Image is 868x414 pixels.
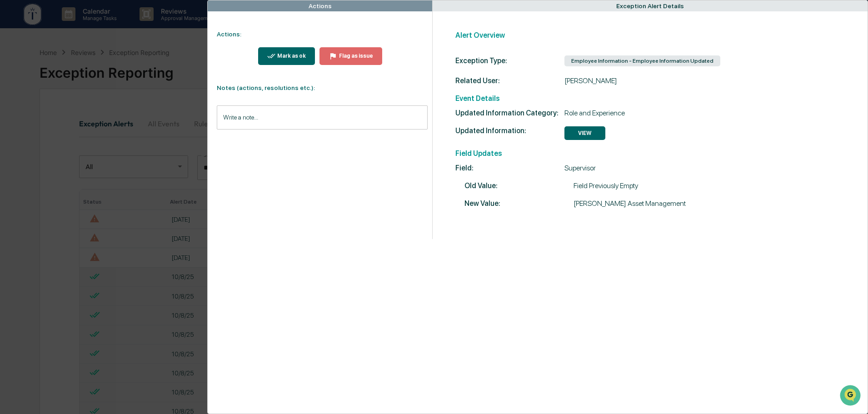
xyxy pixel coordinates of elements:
div: Role and Experience [455,109,854,117]
strong: Notes (actions, resolutions etc.): [217,84,315,91]
div: [PERSON_NAME] [455,76,854,85]
div: Flag as issue [337,53,373,59]
p: How can we help? [9,19,165,34]
button: VIEW [564,126,605,140]
div: 🖐️ [9,187,16,194]
span: [DATE] [80,124,99,131]
span: Old Value: [464,181,574,190]
span: Updated Information: [455,126,564,135]
iframe: Open customer support [839,384,863,409]
img: Tammy Steffen [9,140,24,154]
a: 🗄️Attestations [62,182,116,199]
div: Past conversations [9,101,61,108]
div: Exception Type: [455,56,564,65]
span: Preclearance [18,186,59,195]
div: Exception Alert Details [616,2,684,10]
span: [PERSON_NAME] [28,124,74,131]
div: Start new chat [41,70,149,79]
span: Pylon [90,225,110,232]
span: [DATE] [80,148,99,155]
div: Actions [309,2,332,10]
img: Tammy Steffen [9,115,24,130]
span: [PERSON_NAME] [28,148,74,155]
span: Attestations [75,186,113,195]
h2: Alert Overview [455,31,854,40]
div: Employee Information - Employee Information Updated [564,55,720,66]
span: Related User: [455,76,564,85]
div: Mark as ok [275,53,306,59]
div: [PERSON_NAME] Asset Management [464,199,854,208]
a: Powered byPylon [64,225,110,232]
span: New Value: [464,199,574,208]
div: We're available if you need us! [41,79,125,86]
div: Field Previously Empty [464,181,854,190]
img: 8933085812038_c878075ebb4cc5468115_72.jpg [19,70,35,86]
button: Start new chat [155,72,165,83]
div: 🔎 [9,204,16,211]
a: 🖐️Preclearance [5,182,62,199]
h2: Event Details [455,94,854,103]
span: • [75,148,79,155]
button: Mark as ok [258,47,315,65]
span: Data Lookup [18,203,57,212]
span: • [75,124,79,131]
div: 🗄️ [66,187,73,194]
strong: Actions: [217,30,241,38]
button: Flag as issue [319,47,382,65]
img: 1746055101610-c473b297-6a78-478c-a979-82029cc54cd1 [9,70,25,86]
h2: Field Updates [455,149,854,158]
div: Supervisor [455,164,854,172]
span: Field: [455,164,564,172]
span: Updated Information Category: [455,109,564,117]
a: 🔎Data Lookup [5,200,61,216]
button: See all [141,99,165,110]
